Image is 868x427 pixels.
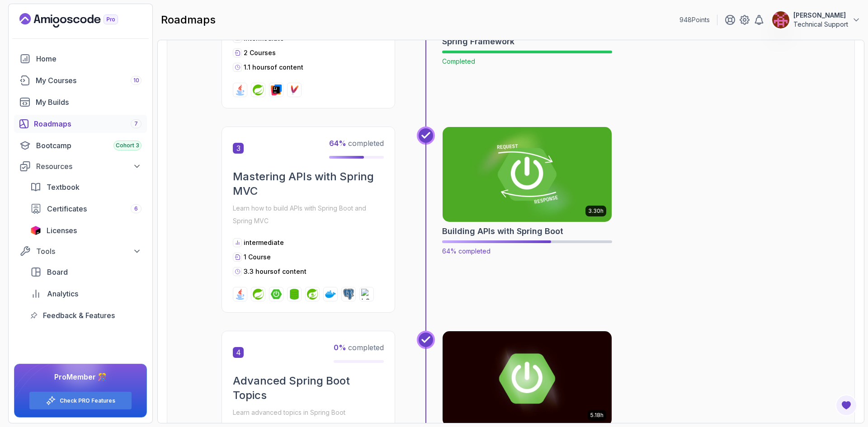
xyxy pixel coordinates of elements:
[439,125,616,224] img: Building APIs with Spring Boot card
[334,343,346,352] span: 0 %
[233,347,244,358] span: 4
[793,20,848,29] p: Technical Support
[289,289,300,300] img: spring-data-jpa logo
[19,13,139,28] a: Landing page
[442,247,491,255] span: 64% completed
[233,406,384,419] p: Learn advanced topics in Spring Boot
[36,161,142,172] div: Resources
[244,267,307,276] p: 3.3 hours of content
[14,93,147,111] a: builds
[43,310,115,321] span: Feedback & Features
[25,200,147,218] a: certificates
[47,225,77,236] span: Licenses
[253,289,264,300] img: spring logo
[14,136,147,155] a: bootcamp
[329,139,384,148] span: completed
[60,397,115,404] a: Check PRO Features
[25,221,147,239] a: licenses
[30,226,41,235] img: jetbrains icon
[835,394,857,416] button: Open Feedback Button
[244,49,276,56] span: 2 Courses
[47,267,68,277] span: Board
[443,331,612,426] img: Advanced Spring Boot card
[36,97,142,108] div: My Builds
[442,225,563,238] h2: Building APIs with Spring Boot
[134,205,138,212] span: 6
[233,202,384,227] p: Learn how to build APIs with Spring Boot and Spring MVC
[343,289,354,300] img: postgres logo
[588,207,604,215] p: 3.30h
[772,11,861,29] button: user profile image[PERSON_NAME]Technical Support
[590,412,604,419] p: 5.18h
[329,139,346,148] span: 64 %
[36,53,142,64] div: Home
[244,63,303,72] p: 1.1 hours of content
[442,57,475,65] span: Completed
[233,143,244,154] span: 3
[25,306,147,324] a: feedback
[47,288,78,299] span: Analytics
[14,50,147,68] a: home
[25,285,147,303] a: analytics
[442,127,612,256] a: Building APIs with Spring Boot card3.30hBuilding APIs with Spring Boot64% completed
[307,289,318,300] img: spring-security logo
[244,253,271,261] span: 1 Course
[14,243,147,259] button: Tools
[47,203,87,214] span: Certificates
[36,140,142,151] div: Bootcamp
[271,289,282,300] img: spring-boot logo
[679,15,710,24] p: 948 Points
[289,84,300,95] img: maven logo
[793,11,848,20] p: [PERSON_NAME]
[233,169,384,198] h2: Mastering APIs with Spring MVC
[772,11,789,28] img: user profile image
[116,142,139,149] span: Cohort 3
[271,84,282,95] img: intellij logo
[47,182,80,192] span: Textbook
[133,77,139,84] span: 10
[14,158,147,174] button: Resources
[253,84,264,95] img: spring logo
[325,289,336,300] img: docker logo
[161,13,216,27] h2: roadmaps
[442,35,514,48] h2: Spring Framework
[233,374,384,403] h2: Advanced Spring Boot Topics
[361,289,372,300] img: h2 logo
[29,391,132,410] button: Check PRO Features
[36,75,142,86] div: My Courses
[36,246,142,257] div: Tools
[235,84,245,95] img: java logo
[334,343,384,352] span: completed
[25,263,147,281] a: board
[134,120,138,127] span: 7
[25,178,147,196] a: textbook
[34,118,142,129] div: Roadmaps
[14,71,147,89] a: courses
[14,115,147,133] a: roadmaps
[235,289,245,300] img: java logo
[244,238,284,247] p: intermediate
